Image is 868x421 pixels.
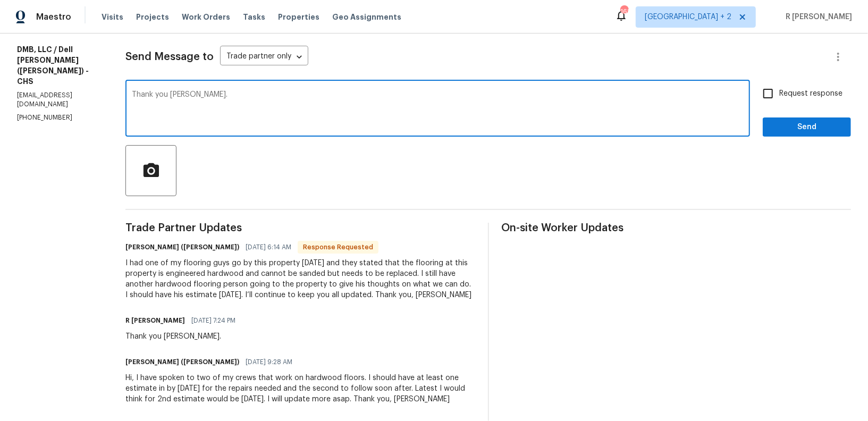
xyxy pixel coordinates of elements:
h6: [PERSON_NAME] ([PERSON_NAME]) [125,242,239,252]
span: Geo Assignments [332,12,401,22]
span: Send Message to [125,52,214,62]
h5: DMB, LLC / Dell [PERSON_NAME] ([PERSON_NAME]) - CHS [17,44,100,87]
div: Thank you [PERSON_NAME]. [125,331,242,342]
h6: R [PERSON_NAME] [125,315,185,326]
div: I had one of my flooring guys go by this property [DATE] and they stated that the flooring at thi... [125,258,475,300]
span: [DATE] 7:24 PM [191,315,235,326]
span: Trade Partner Updates [125,223,475,233]
textarea: Thank you [PERSON_NAME]. [132,91,744,128]
span: Projects [136,12,169,22]
span: Send [771,121,842,134]
span: [DATE] 9:28 AM [246,357,292,367]
p: [PHONE_NUMBER] [17,113,100,122]
span: Maestro [36,12,71,22]
h6: [PERSON_NAME] ([PERSON_NAME]) [125,357,239,367]
button: Send [763,117,851,137]
span: [DATE] 6:14 AM [246,242,291,252]
span: Visits [102,12,123,22]
span: Work Orders [182,12,230,22]
p: [EMAIL_ADDRESS][DOMAIN_NAME] [17,91,100,109]
div: 168 [620,6,628,17]
span: Properties [278,12,319,22]
span: Tasks [243,13,265,21]
span: [GEOGRAPHIC_DATA] + 2 [645,12,731,22]
div: Trade partner only [220,48,308,66]
span: Request response [779,88,842,99]
div: Hi, I have spoken to two of my crews that work on hardwood floors. I should have at least one est... [125,373,475,405]
span: R [PERSON_NAME] [781,12,852,22]
span: On-site Worker Updates [502,223,852,233]
span: Response Requested [299,242,377,252]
